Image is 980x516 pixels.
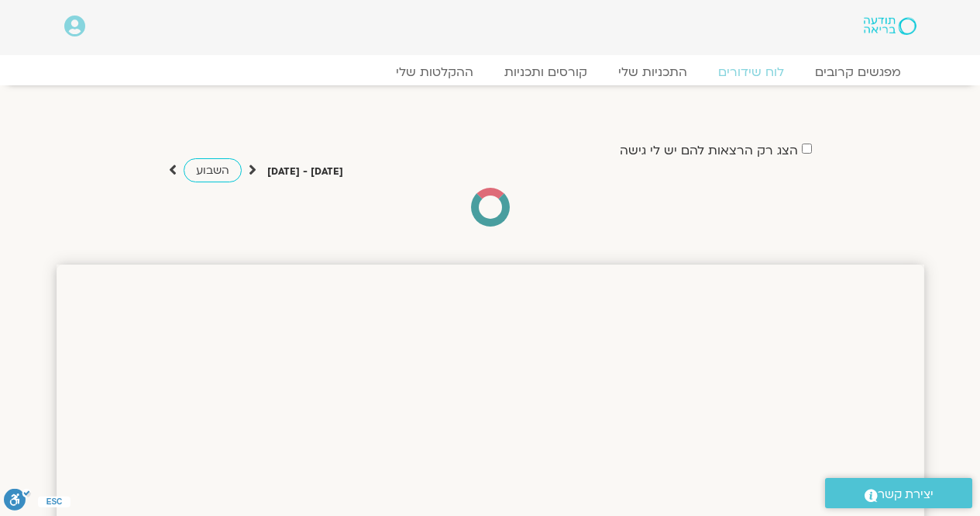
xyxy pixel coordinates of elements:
span: השבוע [196,163,229,178]
a: יצירת קשר [825,478,972,508]
p: [DATE] - [DATE] [267,164,343,180]
a: מפגשים קרובים [799,64,916,80]
nav: Menu [64,64,916,80]
span: יצירת קשר [878,484,934,505]
a: לוח שידורים [703,64,799,80]
a: התכניות שלי [603,64,703,80]
a: קורסים ותכניות [489,64,603,80]
label: הצג רק הרצאות להם יש לי גישה [620,144,798,158]
a: השבוע [184,158,242,182]
a: ההקלטות שלי [380,64,489,80]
